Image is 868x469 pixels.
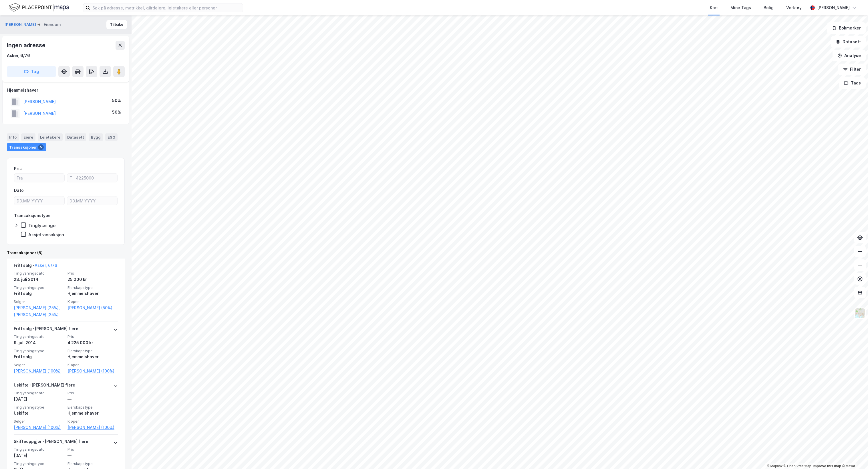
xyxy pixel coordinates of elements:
[9,3,69,13] img: logo.f888ab2527a4732fd821a326f86c7f29.svg
[839,77,866,89] button: Tags
[14,311,64,318] a: [PERSON_NAME] (25%)
[14,410,64,417] div: Uskifte
[14,419,64,424] span: Selger
[44,21,61,28] div: Eiendom
[14,212,51,219] div: Transaksjonstype
[112,109,121,116] div: 50%
[813,464,841,468] a: Improve this map
[7,133,19,141] div: Info
[7,52,30,59] div: Asker, 6/76
[89,133,103,141] div: Bygg
[67,410,118,417] div: Hjemmelshaver
[67,334,118,339] span: Pris
[38,133,63,141] div: Leietakere
[764,4,774,11] div: Bolig
[65,133,86,141] div: Datasett
[14,334,64,339] span: Tinglysningsdato
[7,41,46,50] div: Ingen adresse
[730,4,751,11] div: Mine Tags
[35,263,57,268] a: Asker, 6/76
[14,325,78,334] div: Fritt salg - [PERSON_NAME] flere
[67,339,118,346] div: 4 225 000 kr
[90,3,243,12] input: Søk på adresse, matrikkel, gårdeiere, leietakere eller personer
[786,4,802,11] div: Verktøy
[67,452,118,459] div: —
[14,461,64,466] span: Tinglysningstype
[839,442,868,469] iframe: Chat Widget
[784,464,811,468] a: OpenStreetMap
[28,223,57,228] div: Tinglysninger
[827,22,866,34] button: Bokmerker
[14,368,64,375] a: [PERSON_NAME] (100%)
[67,174,117,182] input: Til 4225000
[7,249,125,256] div: Transaksjoner (5)
[67,419,118,424] span: Kjøper
[105,133,118,141] div: ESG
[7,143,46,151] div: Transaksjoner
[14,348,64,353] span: Tinglysningstype
[831,36,866,48] button: Datasett
[839,442,868,469] div: Kontrollprogram for chat
[14,276,64,283] div: 23. juli 2014
[14,438,88,447] div: Skifteoppgjør - [PERSON_NAME] flere
[14,299,64,304] span: Selger
[67,299,118,304] span: Kjøper
[67,424,118,431] a: [PERSON_NAME] (100%)
[710,4,718,11] div: Kart
[112,97,121,104] div: 50%
[14,339,64,346] div: 9. juli 2014
[14,424,64,431] a: [PERSON_NAME] (100%)
[14,452,64,459] div: [DATE]
[67,368,118,375] a: [PERSON_NAME] (100%)
[833,50,866,61] button: Analyse
[14,304,64,311] a: [PERSON_NAME] (25%),
[67,353,118,360] div: Hjemmelshaver
[14,362,64,367] span: Selger
[67,290,118,297] div: Hjemmelshaver
[5,22,37,27] button: [PERSON_NAME]
[14,285,64,290] span: Tinglysningstype
[14,174,64,182] input: Fra
[817,4,850,11] div: [PERSON_NAME]
[7,87,124,94] div: Hjemmelshaver
[67,362,118,367] span: Kjøper
[67,447,118,452] span: Pris
[14,405,64,410] span: Tinglysningstype
[14,165,22,172] div: Pris
[67,461,118,466] span: Eierskapstype
[67,271,118,276] span: Pris
[67,304,118,311] a: [PERSON_NAME] (50%)
[67,285,118,290] span: Eierskapstype
[67,405,118,410] span: Eierskapstype
[14,187,24,194] div: Dato
[14,196,64,205] input: DD.MM.YYYY
[67,196,117,205] input: DD.MM.YYYY
[855,308,865,319] img: Z
[106,20,127,29] button: Tilbake
[767,464,782,468] a: Mapbox
[21,133,35,141] div: Eiere
[14,271,64,276] span: Tinglysningsdato
[67,348,118,353] span: Eierskapstype
[14,391,64,395] span: Tinglysningsdato
[67,396,118,403] div: —
[7,66,56,77] button: Tag
[14,382,75,391] div: Uskifte - [PERSON_NAME] flere
[28,232,64,237] div: Aksjetransaksjon
[14,290,64,297] div: Fritt salg
[67,276,118,283] div: 25 000 kr
[838,64,866,75] button: Filter
[14,262,57,271] div: Fritt salg -
[67,391,118,395] span: Pris
[38,144,44,150] div: 5
[14,447,64,452] span: Tinglysningsdato
[14,396,64,403] div: [DATE]
[14,353,64,360] div: Fritt salg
